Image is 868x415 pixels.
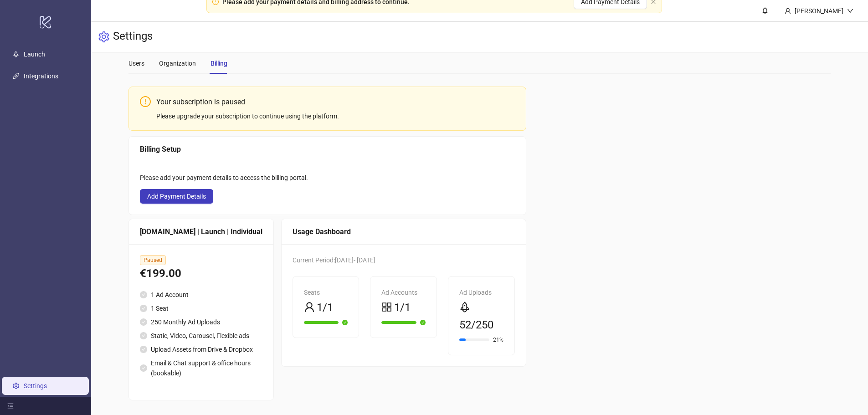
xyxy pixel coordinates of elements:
[159,58,196,68] div: Organization
[24,51,45,58] a: Launch
[791,6,847,16] div: [PERSON_NAME]
[98,31,109,42] span: setting
[140,290,262,300] li: 1 Ad Account
[459,287,503,297] div: Ad Uploads
[140,331,262,341] li: Static, Video, Carousel, Flexible ads
[394,299,411,317] span: 1/1
[140,143,515,155] div: Billing Setup
[140,255,166,265] span: Paused
[785,8,791,14] span: user
[381,302,392,313] span: appstore
[140,173,515,183] div: Please add your payment details to access the billing portal.
[317,299,333,317] span: 1/1
[140,318,147,326] span: check-circle
[304,302,315,313] span: user
[24,72,58,80] a: Integrations
[140,303,262,313] li: 1 Seat
[128,58,144,68] div: Users
[24,382,47,389] a: Settings
[140,226,262,237] div: [DOMAIN_NAME] | Launch | Individual
[113,29,153,45] h3: Settings
[459,317,493,334] span: 52/250
[762,7,768,14] span: bell
[342,320,348,325] span: check-circle
[140,346,147,353] span: check-circle
[140,332,147,339] span: check-circle
[847,8,853,14] span: down
[140,96,151,107] span: exclamation-circle
[140,344,262,354] li: Upload Assets from Drive & Dropbox
[140,291,147,298] span: check-circle
[293,226,515,237] div: Usage Dashboard
[140,364,147,372] span: check-circle
[381,287,426,297] div: Ad Accounts
[211,58,227,68] div: Billing
[304,287,348,297] div: Seats
[140,305,147,312] span: check-circle
[140,189,213,204] button: Add Payment Details
[7,403,14,409] span: menu-fold
[147,193,206,200] span: Add Payment Details
[293,256,375,264] span: Current Period: [DATE] - [DATE]
[156,96,515,108] div: Your subscription is paused
[140,265,262,282] div: €199.00
[459,302,470,313] span: rocket
[140,317,262,327] li: 250 Monthly Ad Uploads
[156,111,515,121] div: Please upgrade your subscription to continue using the platform.
[140,358,262,378] li: Email & Chat support & office hours (bookable)
[493,337,503,343] span: 21%
[420,320,426,325] span: check-circle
